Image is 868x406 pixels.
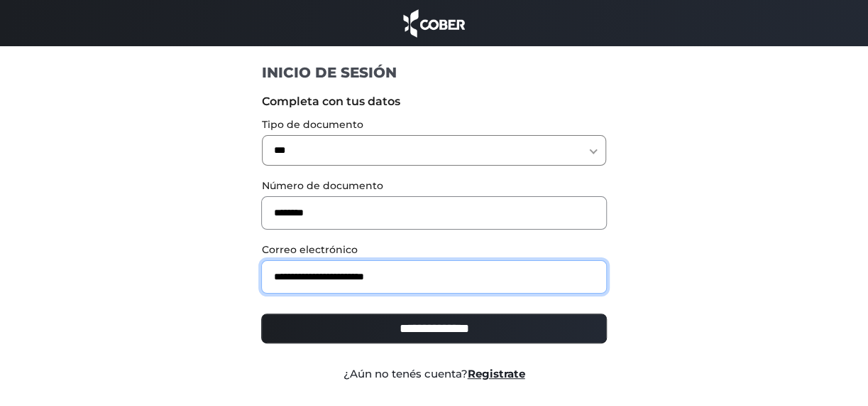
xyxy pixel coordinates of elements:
a: Registrate [467,367,524,380]
label: Número de documento [261,178,606,193]
label: Correo electrónico [261,242,606,257]
label: Tipo de documento [261,117,606,132]
img: cober_marca.png [400,7,469,39]
h1: INICIO DE SESIÓN [261,63,606,82]
label: Completa con tus datos [261,93,606,110]
div: ¿Aún no tenés cuenta? [251,366,617,383]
